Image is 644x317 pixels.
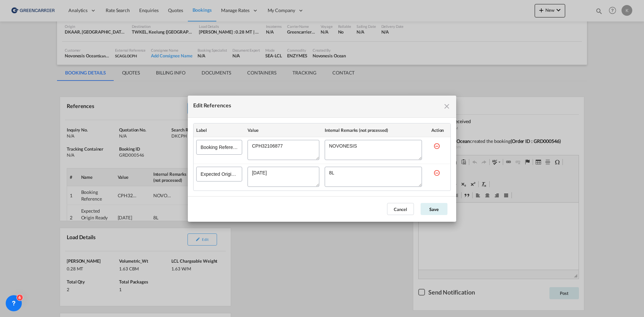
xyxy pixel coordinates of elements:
th: Label [194,123,245,137]
div: Edit References [193,101,231,112]
th: Internal Remarks (not processed) [322,123,425,137]
th: Value [245,123,322,137]
th: Action [425,123,450,137]
md-icon: icon-minus-circle-outline red-400-fg s20 cursor mr-5 [433,143,440,149]
body: Editor, editor6 [7,7,153,14]
button: Cancel [387,203,414,215]
button: Save [421,203,447,215]
input: Booking Reference [196,140,242,155]
input: Expected Origin Ready Date [196,167,242,181]
md-dialog: Edit References [188,96,456,222]
md-icon: icon-minus-circle-outline red-400-fg s20 cursor mr-5 [433,169,440,176]
md-icon: icon-close fg-AAA8AD cursor [443,102,451,110]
